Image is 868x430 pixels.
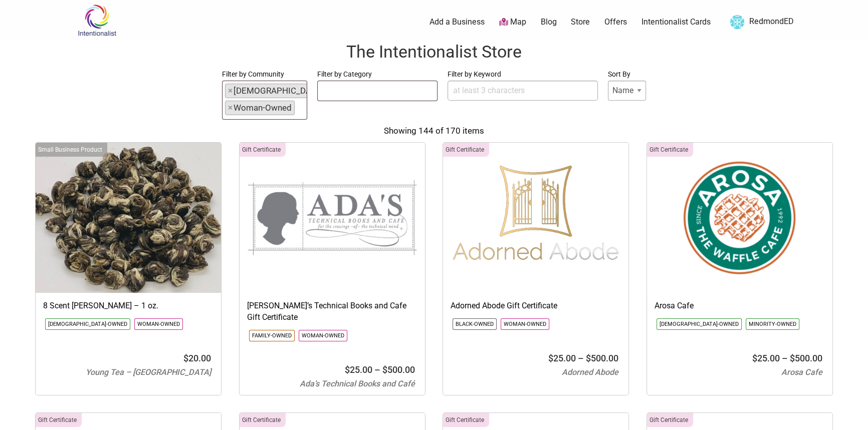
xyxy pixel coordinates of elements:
span: Young Tea – [GEOGRAPHIC_DATA] [86,367,211,377]
span: × [228,84,233,98]
bdi: 500.00 [382,364,415,375]
input: at least 3 characters [448,81,598,101]
a: Intentionalist Cards [641,17,711,28]
img: Intentionalist [73,4,121,37]
li: Woman-Owned [225,101,295,115]
span: Ada’s Technical Books and Café [300,379,415,388]
bdi: 25.00 [752,353,780,363]
span: – [578,353,584,363]
bdi: 500.00 [790,353,822,363]
div: Click to show only this category [647,413,693,427]
img: Adas Technical Books and Cafe Logo [240,143,425,293]
span: Arosa Cafe [781,367,822,377]
span: $ [382,364,387,375]
div: Click to show only this category [443,413,489,427]
div: Click to show only this category [36,143,107,157]
div: Click to show only this category [647,143,693,157]
span: – [782,353,788,363]
img: Adorned Abode Gift Certificates [443,143,628,293]
bdi: 20.00 [183,353,211,363]
span: Adorned Abode [562,367,618,377]
label: Filter by Keyword [448,68,598,81]
span: × [228,101,233,115]
li: Click to show only this community [453,318,497,330]
h3: Arosa Cafe [655,300,825,311]
a: Offers [604,17,627,28]
li: Latino-Owned [225,84,355,98]
span: $ [548,353,553,363]
label: Sort By [608,68,646,81]
span: $ [183,353,188,363]
span: $ [586,353,591,363]
div: Click to show only this category [36,413,82,427]
div: Showing 144 of 170 items [10,125,858,138]
h1: The Intentionalist Store [10,40,858,64]
a: Store [571,17,590,28]
div: Click to show only this category [443,143,489,157]
div: Click to show only this category [240,413,286,427]
span: – [374,364,380,375]
span: $ [345,364,350,375]
li: Click to show only this community [501,318,549,330]
a: Blog [540,17,556,28]
span: $ [752,353,757,363]
div: Click to show only this category [240,143,286,157]
li: Click to show only this community [657,318,742,330]
bdi: 25.00 [345,364,372,375]
img: Cafe Arosa [647,143,832,293]
a: RedmondED [725,13,794,31]
h3: Adorned Abode Gift Certificate [451,300,621,311]
li: Click to show only this community [134,318,183,330]
img: Young Tea 8 Scent Jasmine Green Pearl [36,143,221,293]
label: Filter by Community [222,68,307,81]
a: Map [499,17,526,28]
h3: 8 Scent [PERSON_NAME] – 1 oz. [43,300,213,311]
h3: [PERSON_NAME]’s Technical Books and Cafe Gift Certificate [247,300,417,323]
li: Click to show only this community [299,330,347,341]
bdi: 500.00 [586,353,618,363]
label: Filter by Category [317,68,438,81]
span: $ [790,353,795,363]
li: Click to show only this community [45,318,130,330]
li: Click to show only this community [249,330,295,341]
bdi: 25.00 [548,353,576,363]
li: Click to show only this community [746,318,799,330]
a: Add a Business [429,17,485,28]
